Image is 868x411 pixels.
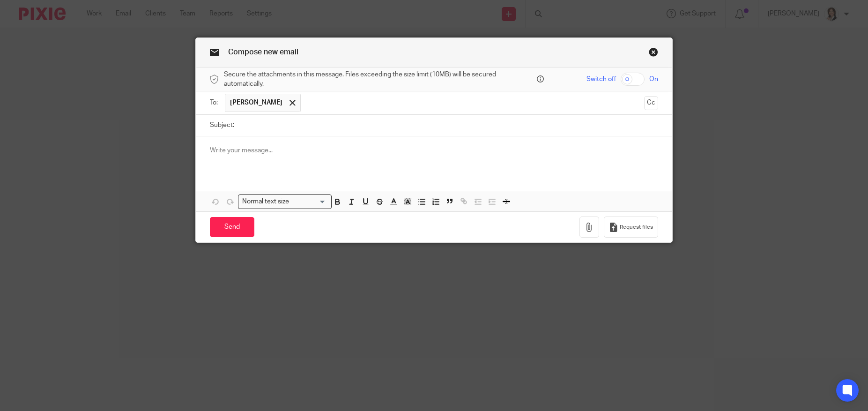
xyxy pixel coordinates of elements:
[644,96,658,110] button: Cc
[210,120,234,130] label: Subject:
[228,48,298,56] span: Compose new email
[210,98,220,107] label: To:
[649,47,658,60] a: Close this dialog window
[224,70,534,89] span: Secure the attachments in this message. Files exceeding the size limit (10MB) will be secured aut...
[292,197,326,207] input: Search for option
[620,224,653,231] span: Request files
[649,75,658,84] span: On
[230,98,282,107] span: [PERSON_NAME]
[604,217,658,238] button: Request files
[240,197,291,207] span: Normal text size
[238,194,332,209] div: Search for option
[210,217,254,237] input: Send
[586,75,616,84] span: Switch off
